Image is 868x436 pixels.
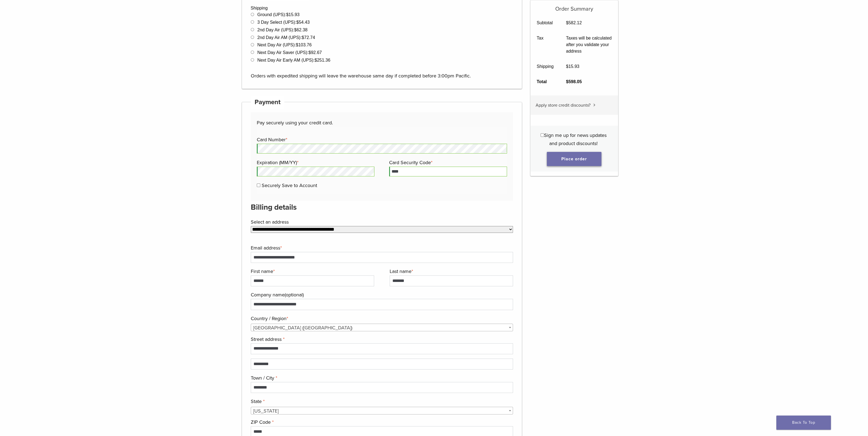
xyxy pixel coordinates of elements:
fieldset: Payment Info [257,127,507,194]
h4: Payment [251,96,285,109]
bdi: 92.67 [308,50,322,55]
span: $ [315,58,317,62]
span: $ [294,28,297,32]
span: $ [566,64,568,69]
h5: Order Summary [530,0,618,12]
label: Ground (UPS): [257,12,300,17]
label: Town / City [251,374,512,382]
p: Orders with expedited shipping will leave the warehouse same day if completed before 3:00pm Pacific. [251,64,513,80]
label: First name [251,267,373,275]
label: Select an address [251,218,512,226]
bdi: 103.76 [296,43,312,47]
th: Shipping [530,59,560,74]
label: Securely Save to Account [262,182,317,188]
span: (optional) [285,292,304,298]
label: Country / Region [251,314,512,323]
span: Apply store credit discounts? [536,103,590,108]
a: Back To Top [776,416,831,430]
bdi: 72.74 [302,35,315,40]
span: $ [296,20,299,25]
span: $ [308,50,311,55]
label: Card Number [257,136,506,144]
bdi: 251.36 [315,58,330,62]
span: Sign me up for news updates and product discounts! [544,132,607,146]
label: State [251,397,512,405]
label: Expiration (MM/YY) [257,158,373,167]
label: Next Day Air Saver (UPS): [257,50,322,55]
label: Card Security Code [389,158,505,167]
span: Georgia [251,407,513,415]
bdi: 62.38 [294,28,308,32]
p: Pay securely using your credit card. [257,119,507,127]
h3: Billing details [251,201,513,214]
bdi: 54.43 [296,20,310,25]
label: 3 Day Select (UPS): [257,20,310,25]
span: Country / Region [251,324,513,331]
span: $ [296,43,298,47]
bdi: 15.93 [566,64,579,69]
span: $ [302,35,304,40]
label: Next Day Air Early AM (UPS): [257,58,330,62]
td: Taxes will be calculated after you validate your address [560,31,618,59]
span: State [251,407,513,414]
button: Place order [547,152,601,166]
span: United States (US) [251,324,513,332]
label: 2nd Day Air (UPS): [257,28,308,32]
label: Email address [251,244,512,252]
input: Sign me up for news updates and product discounts! [541,133,544,137]
bdi: 582.12 [566,20,582,25]
bdi: 15.93 [286,12,300,17]
th: Tax [530,31,560,59]
label: Last name [390,267,512,275]
span: $ [566,79,568,84]
span: $ [566,20,568,25]
label: Street address [251,335,512,343]
span: $ [286,12,289,17]
th: Subtotal [530,15,560,31]
label: Next Day Air (UPS): [257,43,312,47]
th: Total [530,74,560,89]
bdi: 598.05 [566,79,582,84]
img: caret.svg [593,104,595,106]
label: ZIP Code [251,418,512,426]
label: 2nd Day Air AM (UPS): [257,35,315,40]
label: Company name [251,291,512,299]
